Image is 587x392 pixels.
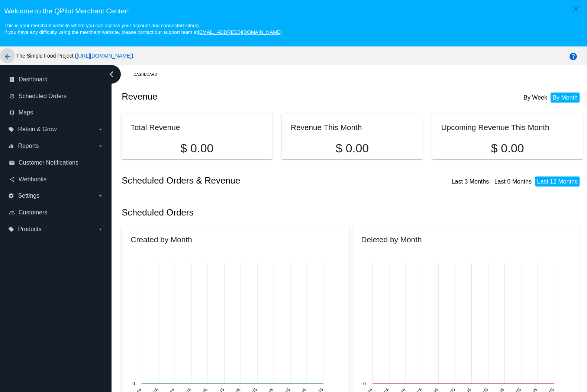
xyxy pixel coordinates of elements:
i: people_outline [9,210,15,216]
i: arrow_drop_down [97,126,103,132]
span: Scheduled Orders [19,93,67,100]
a: [EMAIL_ADDRESS][DOMAIN_NAME] [198,29,282,35]
i: settings [8,193,14,199]
i: local_offer [8,226,14,232]
small: This is your merchant website where you can access your account and connected site(s). If you hav... [4,23,281,35]
span: Webhooks [19,176,46,183]
h3: Welcome to the QPilot Merchant Center! [4,7,583,15]
a: people_outline Customers [9,207,103,218]
h2: Scheduled Orders [122,207,352,218]
i: email [9,160,15,166]
i: share [9,176,15,182]
i: arrow_drop_down [97,226,103,232]
li: By Week [522,93,549,103]
mat-icon: help [569,52,578,61]
a: map Maps [9,107,103,119]
p: $ 0.00 [291,142,414,155]
h2: Revenue [122,91,352,102]
a: Dashboard [133,69,164,80]
a: Last 3 Months [452,178,489,185]
span: Customer Notifications [19,159,78,166]
h2: Scheduled Orders & Revenue [122,175,352,186]
mat-icon: close [571,4,580,13]
i: arrow_drop_down [97,143,103,149]
p: $ 0.00 [441,142,574,155]
h2: Revenue This Month [291,123,362,132]
h2: Deleted by Month [361,235,422,244]
a: dashboard Dashboard [9,74,103,85]
i: update [9,93,15,99]
i: arrow_drop_down [97,193,103,199]
text: 0 [363,381,366,386]
a: email Customer Notifications [9,157,103,169]
i: chevron_left [106,68,117,80]
h2: Created by Month [130,235,192,244]
span: Reports [18,143,39,149]
i: dashboard [9,77,15,82]
i: local_offer [8,126,14,132]
p: $ 0.00 [130,142,263,155]
a: update Scheduled Orders [9,90,103,102]
i: map [9,110,15,116]
h2: Upcoming Revenue This Month [441,123,549,132]
span: Customers [19,209,47,216]
li: By Month [551,93,580,103]
span: Maps [19,109,33,116]
a: Last 6 Months [494,178,532,185]
h2: Total Revenue [130,123,180,132]
span: Products [18,226,41,233]
span: Dashboard [19,76,48,83]
mat-icon: arrow_back [3,52,12,61]
text: 0 [133,381,135,386]
i: equalizer [8,143,14,149]
a: share Webhooks [9,174,103,185]
span: Settings [18,192,39,199]
a: [URL][DOMAIN_NAME] [77,53,132,59]
span: Retain & Grow [18,126,57,133]
a: Last 12 Months [537,178,578,185]
span: The Simple Food Project ( ) [16,53,133,59]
